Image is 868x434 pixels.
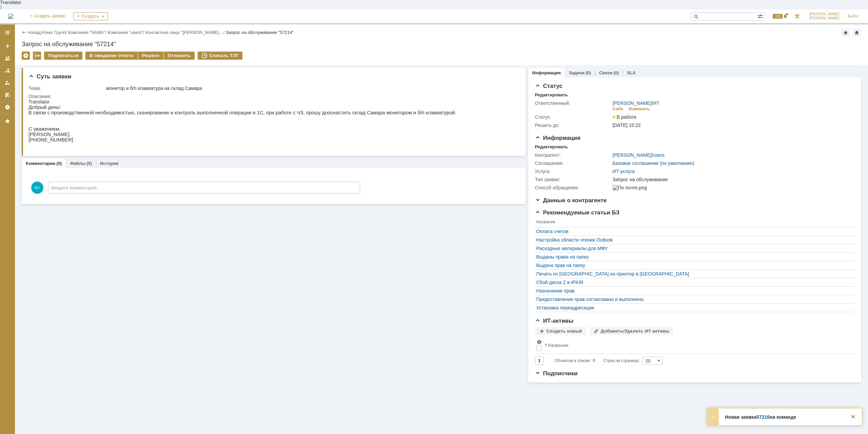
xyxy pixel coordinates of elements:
span: Рекомендуемые статьи БЗ [535,209,620,216]
a: Настройки [2,102,13,113]
th: Название [543,338,851,354]
a: Предоставление прав согласовано и выполнено. [536,297,850,302]
div: Соглашение: [535,161,611,166]
span: [PERSON_NAME] [809,12,840,16]
div: (0) [613,70,619,75]
a: Заявки на командах [2,53,13,64]
a: SLA [627,70,636,75]
span: [DATE] 15:22 [613,122,641,128]
i: Строк на странице: [555,357,640,365]
div: Решить до: [535,122,611,128]
span: Данные о контрагенте [535,197,607,204]
div: Добавить в избранное [842,29,850,37]
span: 109 [773,14,783,19]
div: Тема: [28,86,105,91]
a: Оплата счетов [536,229,850,234]
div: Услуга: [535,169,611,174]
div: Контрагент: [535,152,611,158]
a: Мои согласования [2,90,13,100]
a: Информация [532,70,561,75]
a: Назначение прав. [536,288,850,294]
a: Компания "SAMA" [68,30,105,35]
a: Назад [28,30,40,35]
a: Базовое соглашение (по умолчанию) [613,161,694,166]
div: Создать [73,12,108,20]
img: По почте.png [613,185,647,190]
a: ИТ [653,100,659,106]
div: Изменить [629,106,650,112]
div: / [42,30,68,35]
a: Перейти на домашнюю страницу [8,14,14,19]
div: / [145,30,226,35]
span: Объектов в списке: [555,358,591,363]
div: Закрыть [849,413,857,421]
span: В работе [613,114,636,120]
a: Сбой диска Z в IPKIR [536,280,850,285]
span: [PERSON_NAME] [809,16,840,20]
div: (0) [57,161,62,166]
a: ИТ-услуга [613,169,635,174]
div: Название [548,343,569,348]
a: Компания "users" [108,30,143,35]
div: монитор и б/п клавиатура на склад Самара [106,86,514,91]
div: | [40,30,41,35]
div: / [108,30,145,35]
div: Тип заявки: [535,177,611,182]
a: Печать из [GEOGRAPHIC_DATA] на принтер в [GEOGRAPHIC_DATA] [536,271,850,277]
div: Запрос на обслуживание [613,177,850,182]
div: Ответственный: [535,100,611,106]
span: Настройки [536,339,542,345]
span: Подписчики [535,370,578,377]
div: / [613,152,665,158]
a: Расходные материалы для МФУ [536,246,850,251]
span: Статус [535,83,563,89]
div: Запрос на обслуживание "57214" [22,41,861,48]
a: [PERSON_NAME] [613,100,652,106]
a: Мои заявки [2,77,13,88]
div: / [68,30,107,35]
div: Выдача прав на папку [536,263,850,268]
a: Комментарии [26,161,56,166]
a: Установка переадресации [536,305,850,310]
div: Запрос на обслуживание "57214" [226,30,294,35]
div: Сделать домашней страницей [853,29,861,37]
div: (0) [86,161,92,166]
div: Редактировать [535,92,568,98]
a: 57216 [756,414,770,420]
a: Перейти в интерфейс администратора [793,12,801,20]
div: Открыть панель уведомлений [769,10,789,23]
div: Удалить [22,52,30,60]
a: Задачи [569,70,585,75]
div: 0 [593,357,595,365]
a: Атекс Групп [42,30,66,35]
span: ЯС [31,182,43,194]
a: История [100,161,118,166]
span: Информация [535,135,580,141]
a: Настройка области чтения Outlook [536,237,850,243]
a: Выданы права на папку [536,254,850,260]
a: Заявки в моей ответственности [2,65,13,76]
div: Описание: [28,94,515,99]
div: (0) [586,70,591,75]
a: users [653,152,665,158]
a: [PERSON_NAME] [613,152,652,158]
a: Файлы [70,161,85,166]
div: Работа с массовостью [33,52,41,60]
a: Выйти [844,10,863,23]
th: Название [535,218,851,227]
div: Статус: [535,114,611,120]
a: Создать заявку [2,41,13,52]
span: ИТ-активы [535,318,574,324]
a: [PERSON_NAME][PERSON_NAME] [805,10,844,23]
div: Развернуть [709,413,717,421]
strong: Новая заявка на команде [725,414,796,420]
